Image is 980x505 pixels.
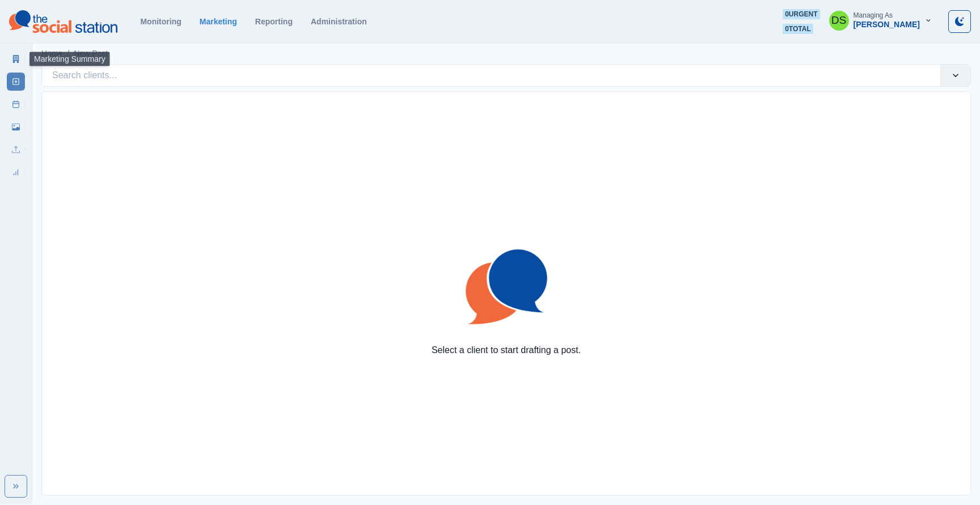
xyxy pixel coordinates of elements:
a: Marketing [200,17,237,26]
span: 0 urgent [783,9,820,19]
div: Dakota Saunders [831,7,847,34]
a: Administration [311,17,367,26]
div: [PERSON_NAME] [854,20,920,29]
img: logoTextSVG.62801f218bc96a9b266caa72a09eb111.svg [9,10,117,33]
span: / [67,48,69,60]
span: 0 total [783,24,813,34]
a: Marketing Summary [7,50,25,68]
a: Review Summary [7,163,25,181]
a: New Post [7,73,25,91]
a: Home [41,48,62,60]
button: Toggle Mode [948,10,971,33]
a: Monitoring [140,17,181,26]
a: Media Library [7,118,25,136]
div: Select a client to start drafting a post. [432,230,581,357]
a: Uploads [7,141,25,159]
nav: breadcrumb [41,48,108,60]
a: Post Schedule [7,95,25,113]
button: Managing As[PERSON_NAME] [820,9,941,32]
img: ssLogoSVG.f144a2481ffb055bcdd00c89108cbcb7.svg [450,230,563,343]
button: Expand [5,475,27,498]
a: Reporting [255,17,293,26]
a: New Post [74,48,108,60]
div: Managing As [854,11,893,19]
